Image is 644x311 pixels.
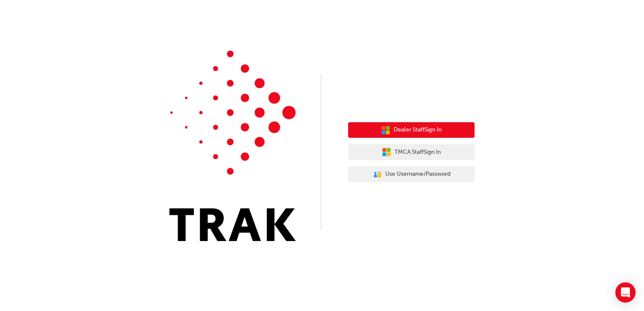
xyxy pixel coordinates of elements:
img: Trak [169,51,296,241]
span: TMCA Staff Sign In [394,147,441,157]
button: Use Username/Password [348,166,475,182]
div: Open Intercom Messenger [615,282,636,303]
button: Dealer StaffSign In [348,122,475,138]
span: Use Username/Password [385,169,451,179]
button: TMCA StaffSign In [348,144,475,160]
span: Dealer Staff Sign In [394,125,442,135]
